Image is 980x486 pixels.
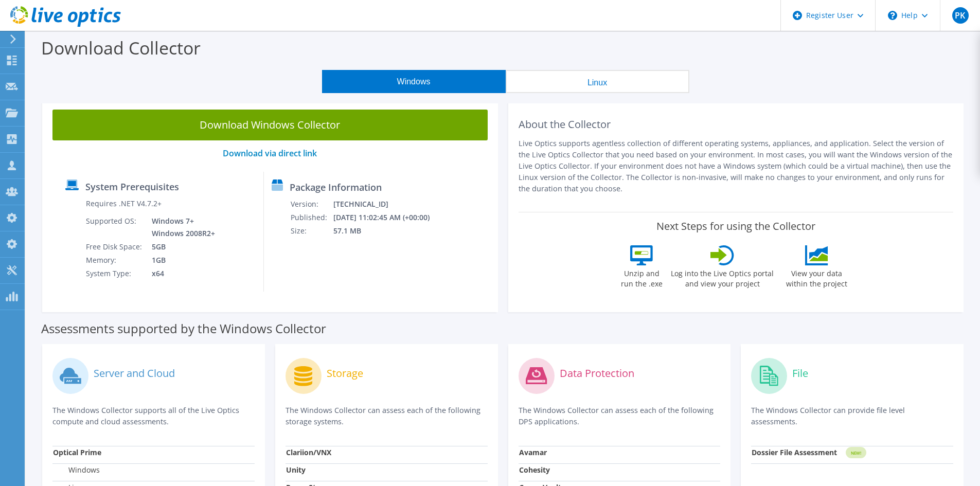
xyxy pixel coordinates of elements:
[223,148,317,159] a: Download via direct link
[290,211,333,224] td: Published:
[286,405,488,427] p: The Windows Collector can assess each of the following storage systems.
[144,214,217,240] td: Windows 7+ Windows 2008R2+
[86,199,162,209] label: Requires .NET V4.7.2+
[333,211,443,224] td: [DATE] 11:02:45 AM (+00:00)
[144,254,217,267] td: 1GB
[752,447,837,457] strong: Dossier File Assessment
[851,450,861,456] tspan: NEW!
[560,368,634,379] label: Data Protection
[519,405,721,427] p: The Windows Collector can assess each of the following DPS applications.
[751,405,953,427] p: The Windows Collector can provide file level assessments.
[144,267,217,280] td: x64
[519,118,954,131] h2: About the Collector
[286,447,331,457] strong: Clariion/VNX
[333,224,443,238] td: 57.1 MB
[506,70,689,93] button: Linux
[85,254,144,267] td: Memory:
[792,368,808,379] label: File
[519,138,954,194] p: Live Optics supports agentless collection of different operating systems, appliances, and applica...
[670,265,774,289] label: Log into the Live Optics portal and view your project
[52,405,255,427] p: The Windows Collector supports all of the Live Optics compute and cloud assessments.
[53,465,100,475] label: Windows
[52,110,488,140] a: Download Windows Collector
[656,220,815,232] label: Next Steps for using the Collector
[41,323,326,334] label: Assessments supported by the Windows Collector
[952,7,969,24] span: PK
[519,447,547,457] strong: Avamar
[85,182,179,192] label: System Prerequisites
[290,182,382,192] label: Package Information
[290,224,333,238] td: Size:
[519,465,550,475] strong: Cohesity
[85,240,144,254] td: Free Disk Space:
[290,197,333,211] td: Version:
[85,214,144,240] td: Supported OS:
[618,265,665,289] label: Unzip and run the .exe
[85,267,144,280] td: System Type:
[322,70,506,93] button: Windows
[888,11,897,20] svg: \n
[53,447,101,457] strong: Optical Prime
[327,368,363,379] label: Storage
[779,265,853,289] label: View your data within the project
[286,465,306,475] strong: Unity
[333,197,443,211] td: [TECHNICAL_ID]
[144,240,217,254] td: 5GB
[41,36,201,60] label: Download Collector
[94,368,175,379] label: Server and Cloud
